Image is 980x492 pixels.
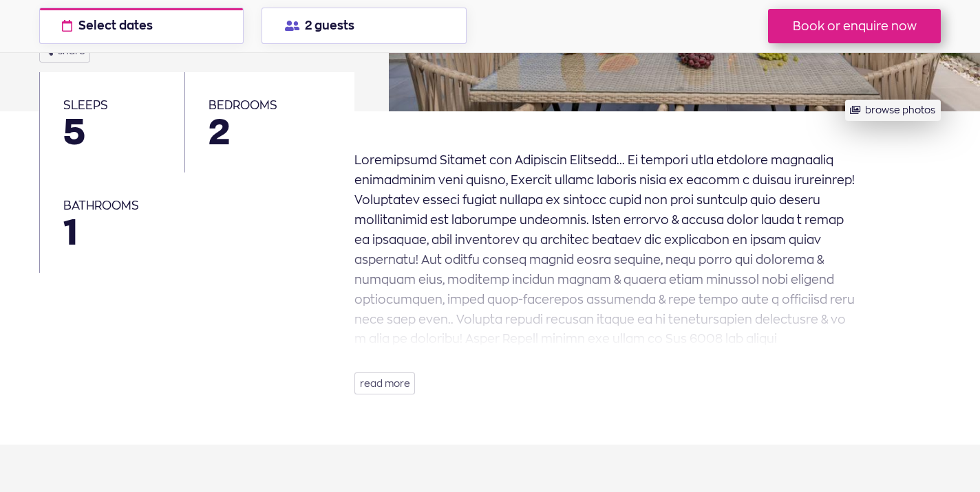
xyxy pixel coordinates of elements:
span: bedrooms [209,98,277,112]
span: 5 [63,114,161,149]
button: Book or enquire now [768,9,941,43]
span: 1 [63,214,331,249]
button: Select dates [39,8,244,44]
button: browse photos [845,100,941,121]
button: read more [354,372,416,394]
span: Select dates [78,20,153,32]
button: 2 guests [262,8,466,44]
span: 2 [209,114,330,149]
span: sleeps [63,98,108,112]
span: bathrooms [63,198,139,212]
